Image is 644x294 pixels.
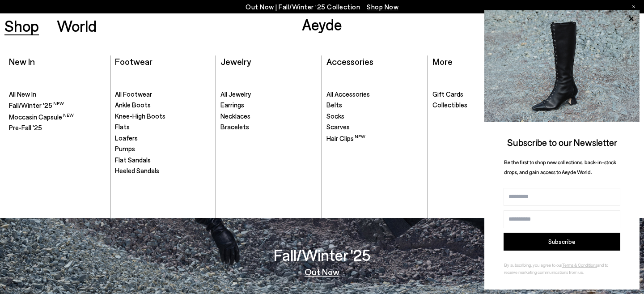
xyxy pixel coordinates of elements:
a: Knee-High Boots [115,112,212,121]
span: Moccasin Capsule [9,113,74,121]
a: Heeled Sandals [115,166,212,175]
a: Shop [4,18,39,34]
a: Accessories [326,56,373,67]
span: Belts [326,101,342,109]
span: Flat Sandals [115,156,151,164]
a: Pumps [115,145,212,153]
a: Bracelets [220,123,317,132]
a: World [57,18,97,34]
span: All New In [9,90,36,98]
a: All New In [9,90,106,99]
a: Flat Sandals [115,156,212,165]
img: 2a6287a1333c9a56320fd6e7b3c4a9a9.jpg [484,10,640,122]
a: Gift Cards [432,90,530,99]
h3: Fall/Winter '25 [274,247,371,263]
span: Earrings [220,101,244,109]
span: Loafers [115,134,138,142]
a: More [432,56,453,67]
a: Fall/Winter '25 [9,101,106,110]
span: Necklaces [220,112,250,120]
a: Terms & Conditions [562,262,597,268]
a: Flats [115,123,212,132]
span: Pumps [115,145,135,153]
span: Gift Cards [432,90,463,98]
a: Necklaces [220,112,317,121]
a: Scarves [326,123,423,132]
span: All Footwear [115,90,152,98]
a: Loafers [115,134,212,143]
a: All Footwear [115,90,212,99]
a: Collectibles [432,101,530,110]
a: Aeyde [302,15,342,34]
a: Moccasin Capsule [9,112,106,122]
span: Fall/Winter '25 [9,101,64,109]
a: All Accessories [326,90,423,99]
a: Belts [326,101,423,110]
a: Socks [326,112,423,121]
a: Ankle Boots [115,101,212,110]
button: Subscribe [504,233,620,251]
span: Knee-High Boots [115,112,165,120]
span: Be the first to shop new collections, back-in-stock drops, and gain access to Aeyde World. [504,159,616,175]
span: Heeled Sandals [115,166,159,175]
span: Bracelets [220,123,249,131]
a: Out Now [305,267,339,276]
span: Ankle Boots [115,101,151,109]
span: By subscribing, you agree to our [504,262,562,268]
span: All Accessories [326,90,370,98]
a: Jewelry [220,56,251,67]
a: Hair Clips [326,134,423,143]
a: Pre-Fall '25 [9,124,106,132]
p: Out Now | Fall/Winter ‘25 Collection [246,1,398,13]
span: Hair Clips [326,134,365,142]
a: Earrings [220,101,317,110]
span: Pre-Fall '25 [9,124,42,132]
span: Flats [115,123,130,131]
span: Subscribe to our Newsletter [507,136,617,148]
span: Scarves [326,123,350,131]
span: Socks [326,112,344,120]
a: Footwear [115,56,153,67]
a: New In [9,56,35,67]
span: Navigate to /collections/new-in [367,3,398,11]
a: All Jewelry [220,90,317,99]
span: All Jewelry [220,90,251,98]
span: Collectibles [432,101,467,109]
